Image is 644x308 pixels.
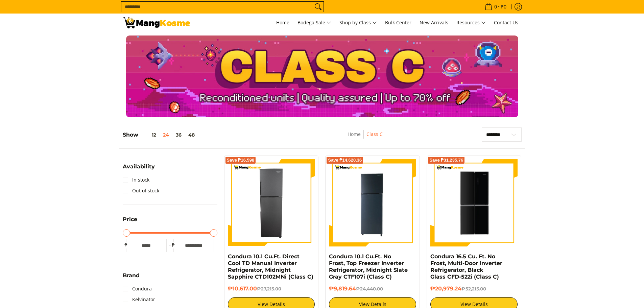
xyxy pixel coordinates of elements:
button: 36 [172,132,185,138]
span: • [483,3,508,10]
span: Save ₱31,235.76 [429,158,463,162]
span: ₱ [170,242,177,248]
img: Condura 16.5 Cu. Ft. No Frost, Multi-Door Inverter Refrigerator, Black Glass CFD-522i (Class C) [430,160,518,245]
a: Bodega Sale [294,14,335,32]
span: Save ₱16,598 [227,158,255,162]
span: 0 [493,4,498,9]
span: Brand [123,273,140,278]
a: Condura 16.5 Cu. Ft. No Frost, Multi-Door Inverter Refrigerator, Black Glass CFD-522i (Class C) [430,253,502,280]
span: ₱0 [500,4,507,9]
a: Class C [366,131,383,137]
span: Availability [123,164,155,169]
summary: Open [123,217,137,227]
img: Condura 10.1 Cu.Ft. No Frost, Top Freezer Inverter Refrigerator, Midnight Slate Gray CTF107i (Cla... [329,159,416,246]
span: New Arrivals [420,19,448,26]
span: Bulk Center [385,19,411,26]
button: 24 [160,132,172,138]
del: ₱52,215.00 [461,286,486,291]
a: Condura 10.1 Cu.Ft. Direct Cool TD Manual Inverter Refrigerator, Midnight Sapphire CTD102MNi (Cla... [228,253,313,280]
h6: ₱9,819.64 [329,285,416,292]
span: Save ₱14,620.36 [328,158,362,162]
a: In stock [123,174,149,185]
span: Resources [456,19,486,27]
a: Home [348,131,361,137]
span: Home [276,19,289,26]
button: Search [313,2,324,12]
nav: Breadcrumbs [306,130,424,145]
button: 12 [138,132,160,138]
a: Out of stock [123,185,159,196]
h5: Show [123,132,198,138]
span: Price [123,217,137,222]
summary: Open [123,273,140,283]
span: ₱ [123,242,129,248]
a: Bulk Center [382,14,415,32]
del: ₱24,440.00 [356,286,383,291]
del: ₱27,215.00 [257,286,281,291]
summary: Open [123,164,155,174]
a: Home [273,14,293,32]
img: Class C Home &amp; Business Appliances: Up to 70% Off l Mang Kosme [123,17,190,28]
a: Contact Us [491,14,522,32]
span: Shop by Class [339,19,377,27]
a: Condura 10.1 Cu.Ft. No Frost, Top Freezer Inverter Refrigerator, Midnight Slate Gray CTF107i (Cla... [329,253,408,280]
h6: ₱10,617.00 [228,285,315,292]
h6: ₱20,979.24 [430,285,518,292]
nav: Main Menu [197,14,522,32]
a: New Arrivals [416,14,452,32]
button: 48 [185,132,198,138]
span: Contact Us [494,19,518,26]
span: Bodega Sale [297,19,331,27]
a: Kelvinator [123,294,155,305]
a: Condura [123,283,152,294]
a: Shop by Class [336,14,380,32]
img: Condura 10.1 Cu.Ft. Direct Cool TD Manual Inverter Refrigerator, Midnight Sapphire CTD102MNi (Cla... [228,159,315,246]
a: Resources [453,14,489,32]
